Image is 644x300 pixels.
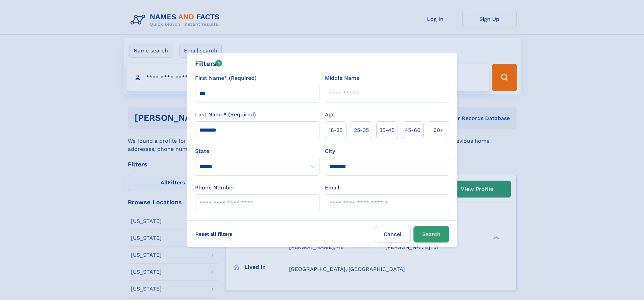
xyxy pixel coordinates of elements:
label: Cancel [375,226,411,243]
span: 60+ [433,126,444,134]
label: Age [325,111,335,119]
label: Last Name* (Required) [195,111,256,119]
label: Phone Number [195,184,235,192]
span: 35‑45 [379,126,395,134]
label: Reset all filters [191,226,237,242]
label: State [195,147,319,155]
label: First Name* (Required) [195,74,257,82]
span: 45‑60 [405,126,421,134]
span: 25‑35 [354,126,369,134]
label: Email [325,184,339,192]
label: Middle Name [325,74,359,82]
label: City [325,147,335,155]
div: Filters [195,59,222,69]
button: Search [413,226,449,243]
span: 18‑25 [329,126,342,134]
